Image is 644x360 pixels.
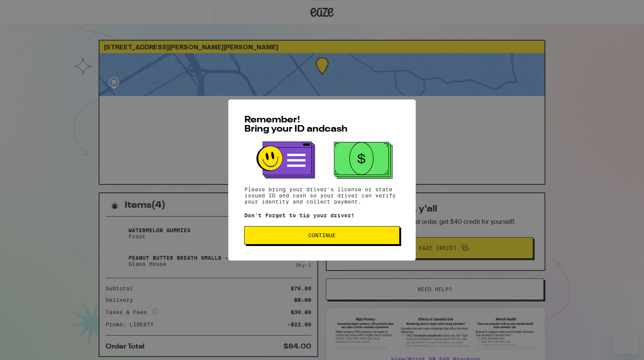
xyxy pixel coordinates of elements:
iframe: Button to launch messaging window [613,329,638,354]
span: Continue [308,233,336,238]
p: Don't forget to tip your driver! [244,212,400,218]
span: Remember! Bring your ID and cash [244,116,348,134]
p: Please bring your driver's license or state issued ID and cash so your driver can verify your ide... [244,186,400,205]
button: Continue [244,226,400,244]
